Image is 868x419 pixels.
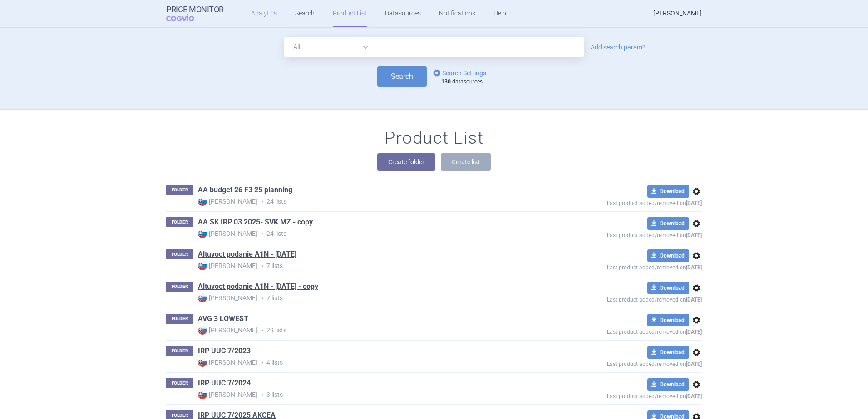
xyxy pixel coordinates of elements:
a: IRP UUC 7/2024 [198,378,251,388]
i: • [257,358,266,367]
strong: [PERSON_NAME] [198,261,257,270]
p: FOLDER [166,314,193,324]
h1: AA budget 26 F3 25 planning [198,185,292,197]
a: Add search param? [591,44,646,50]
p: 7 lists [198,293,541,303]
p: Last product added/removed on [541,198,702,206]
strong: [PERSON_NAME] [198,358,257,367]
img: SK [198,261,207,270]
p: 3 lists [198,390,541,400]
p: FOLDER [166,378,193,388]
button: Download [647,346,689,359]
strong: [PERSON_NAME] [198,390,257,399]
button: Create folder [377,153,435,171]
a: AVG 3 LOWEST [198,314,248,324]
p: 4 lists [198,358,541,367]
a: IRP UUC 7/2023 [198,346,251,356]
i: • [257,390,266,400]
i: • [257,197,266,206]
img: SK [198,293,207,302]
img: SK [198,197,207,206]
a: Altuvoct podanie A1N - [DATE] [198,249,296,259]
a: Altuvoct podanie A1N - [DATE] - copy [198,282,318,292]
img: SK [198,390,207,399]
p: FOLDER [166,282,193,292]
p: FOLDER [166,185,193,195]
strong: [DATE] [686,361,702,367]
p: Last product added/removed on [541,391,702,400]
div: datasources [441,78,491,86]
i: • [257,294,266,303]
h1: Altuvoct podanie A1N - Nov 2024 - copy [198,282,318,293]
strong: Price Monitor [166,5,224,14]
img: SK [198,358,207,367]
h1: Altuvoct podanie A1N - Nov 2024 [198,249,296,261]
strong: [DATE] [686,264,702,271]
a: AA SK IRP 03 2025- SVK MZ - copy [198,217,313,227]
button: Download [647,249,689,262]
a: Price MonitorCOGVIO [166,5,224,22]
button: Download [647,217,689,230]
h1: Product List [385,128,483,149]
strong: [PERSON_NAME] [198,229,257,238]
p: Last product added/removed on [541,262,702,271]
p: 7 lists [198,261,541,271]
i: • [257,229,266,239]
h1: AA SK IRP 03 2025- SVK MZ - copy [198,217,313,229]
strong: [DATE] [686,232,702,239]
strong: 130 [441,78,451,85]
h1: IRP UUC 7/2024 [198,378,251,390]
strong: [PERSON_NAME] [198,326,257,335]
strong: [PERSON_NAME] [198,293,257,302]
button: Create list [441,153,491,171]
span: COGVIO [166,14,207,21]
img: SK [198,326,207,335]
p: Last product added/removed on [541,359,702,367]
p: 24 lists [198,197,541,206]
a: Search Settings [431,68,486,78]
p: FOLDER [166,249,193,259]
button: Search [377,66,427,87]
button: Download [647,282,689,294]
button: Download [647,378,689,391]
p: Last product added/removed on [541,294,702,303]
p: Last product added/removed on [541,230,702,239]
h1: IRP UUC 7/2023 [198,346,251,358]
button: Download [647,314,689,326]
strong: [DATE] [686,200,702,206]
p: 24 lists [198,229,541,239]
button: Download [647,185,689,198]
strong: [DATE] [686,393,702,400]
p: 29 lists [198,326,541,335]
strong: [DATE] [686,297,702,303]
strong: [PERSON_NAME] [198,197,257,206]
i: • [257,262,266,271]
p: FOLDER [166,346,193,356]
p: FOLDER [166,217,193,227]
strong: [DATE] [686,329,702,335]
a: AA budget 26 F3 25 planning [198,185,292,195]
img: SK [198,229,207,238]
h1: AVG 3 LOWEST [198,314,248,326]
i: • [257,326,266,335]
p: Last product added/removed on [541,326,702,335]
